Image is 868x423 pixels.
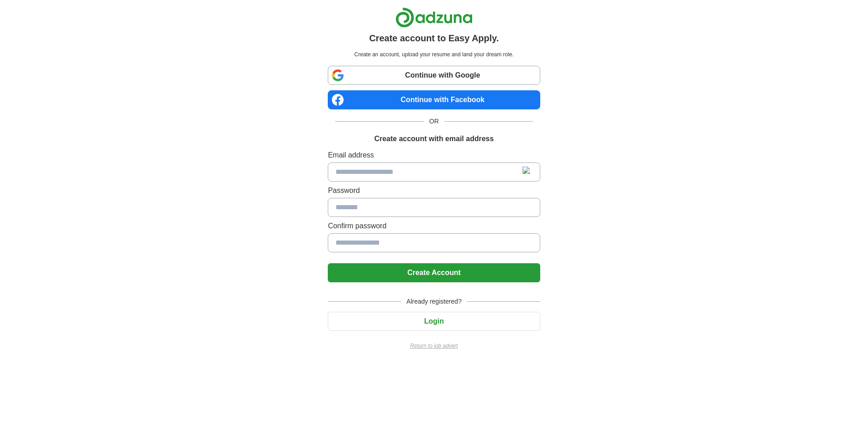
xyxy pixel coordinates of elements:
span: OR [424,117,444,126]
a: Return to job advert [328,342,540,350]
label: Confirm password [328,221,540,231]
a: Continue with Google [328,66,540,85]
label: Password [328,185,540,196]
label: Email address [328,150,540,161]
span: Already registered? [401,297,467,306]
button: Create Account [328,263,540,282]
h1: Create account to Easy Apply. [369,31,499,45]
a: Login [328,317,540,325]
button: Login [328,312,540,331]
img: Adzuna logo [395,7,473,28]
img: productIconColored.f2433d9a.svg [523,167,533,177]
p: Create an account, upload your resume and land your dream role. [330,50,538,59]
h1: Create account with email address [374,133,493,144]
a: Continue with Facebook [328,90,540,109]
